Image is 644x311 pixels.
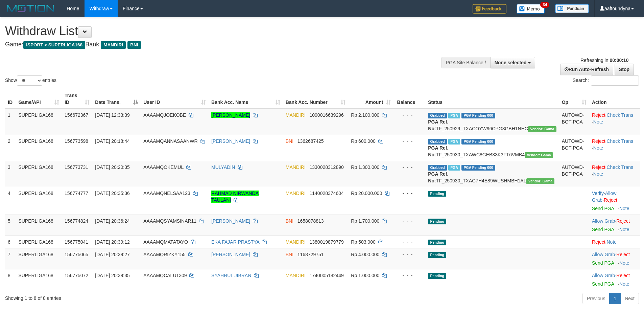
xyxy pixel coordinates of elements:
[428,191,446,197] span: Pending
[143,252,186,257] span: AAAAMQRIZKY155
[5,109,16,135] td: 1
[95,252,129,257] span: [DATE] 20:39:27
[425,89,559,109] th: Status
[428,219,446,224] span: Pending
[5,135,16,161] td: 2
[592,281,614,287] a: Send PGA
[592,191,616,203] a: Allow Grab
[428,165,447,171] span: Grabbed
[351,112,379,118] span: Rp 2.100.000
[16,248,62,269] td: SUPERLIGA168
[559,161,589,187] td: AUTOWD-BOT-PGA
[351,239,375,245] span: Rp 503.000
[16,187,62,215] td: SUPERLIGA168
[592,218,615,224] a: Allow Grab
[425,135,559,161] td: TF_250930_TXAWC8GEB33K3FT6VMB4
[95,218,129,224] span: [DATE] 20:36:24
[286,218,293,224] span: BNI
[593,171,603,177] a: Note
[143,112,186,118] span: AAAAMQJOEKOBE
[211,112,250,118] a: [PERSON_NAME]
[559,135,589,161] td: AUTOWD-BOT-PGA
[593,119,603,125] a: Note
[592,164,605,170] a: Reject
[65,273,88,278] span: 156775072
[592,191,616,203] span: ·
[448,139,460,145] span: Marked by aafsoycanthlai
[428,252,446,258] span: Pending
[5,269,16,290] td: 8
[351,191,382,196] span: Rp 20.000.000
[573,75,639,86] label: Search:
[286,239,306,245] span: MANDIRI
[286,138,293,144] span: BNI
[95,191,129,196] span: [DATE] 20:35:36
[5,161,16,187] td: 3
[297,252,324,257] span: Copy 1168729751 to clipboard
[127,41,141,49] span: BNI
[592,260,614,266] a: Send PGA
[396,251,423,258] div: - - -
[592,206,614,211] a: Send PGA
[592,191,604,196] a: Verify
[428,240,446,245] span: Pending
[283,89,349,109] th: Bank Acc. Number: activate to sort column ascending
[425,161,559,187] td: TF_250930_TXAG7H4E89WUSHMBH1AL
[607,112,634,118] a: Check Trans
[592,239,605,245] a: Reject
[211,164,235,170] a: MULYADIN
[5,41,423,48] h4: Game: Bank:
[448,113,460,118] span: Marked by aafsengchandara
[589,215,640,236] td: ·
[592,138,605,144] a: Reject
[495,60,527,65] span: None selected
[619,260,629,266] a: Note
[310,239,344,245] span: Copy 1380019879779 to clipboard
[211,273,251,278] a: SYAHRUL JIBRAN
[5,89,16,109] th: ID
[425,109,559,135] td: TF_250929_TXACOYW96CPG3GBH1NHC
[286,112,306,118] span: MANDIRI
[348,89,393,109] th: Amount: activate to sort column ascending
[393,89,426,109] th: Balance
[16,269,62,290] td: SUPERLIGA168
[211,252,250,257] a: [PERSON_NAME]
[448,165,460,171] span: Marked by aafsengchandara
[95,112,129,118] span: [DATE] 12:33:39
[143,218,196,224] span: AAAAMQSYAMSINAR11
[351,138,375,144] span: Rp 600.000
[619,227,629,232] a: Note
[351,252,379,257] span: Rp 4.000.000
[589,109,640,135] td: · ·
[593,145,603,151] a: Note
[16,109,62,135] td: SUPERLIGA168
[351,164,379,170] span: Rp 1.300.000
[211,218,250,224] a: [PERSON_NAME]
[604,197,617,203] a: Reject
[428,119,448,131] b: PGA Ref. No:
[143,273,187,278] span: AAAAMQCALU1309
[560,64,613,75] a: Run Auto-Refresh
[589,236,640,248] td: ·
[65,252,88,257] span: 156775065
[592,252,616,257] span: ·
[607,138,634,144] a: Check Trans
[143,239,188,245] span: AAAAMQMATATAYO
[5,75,56,86] label: Show entries
[65,112,88,118] span: 156672367
[396,138,423,145] div: - - -
[95,273,129,278] span: [DATE] 20:39:35
[589,269,640,290] td: ·
[141,89,209,109] th: User ID: activate to sort column ascending
[16,135,62,161] td: SUPERLIGA168
[17,75,42,86] select: Showentries
[95,164,129,170] span: [DATE] 20:20:35
[310,273,344,278] span: Copy 1740005182449 to clipboard
[589,161,640,187] td: · ·
[65,164,88,170] span: 156773731
[297,218,324,224] span: Copy 1658078813 to clipboard
[428,145,448,157] b: PGA Ref. No:
[461,113,495,118] span: PGA Pending
[95,138,129,144] span: [DATE] 20:18:44
[396,190,423,197] div: - - -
